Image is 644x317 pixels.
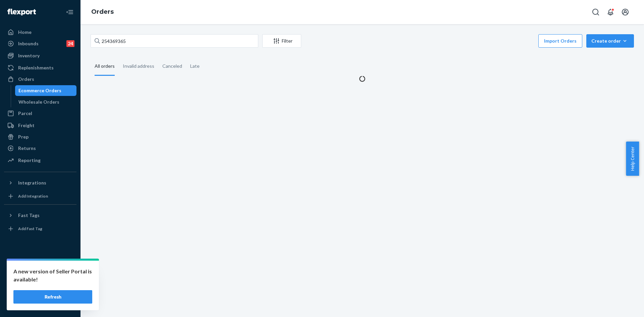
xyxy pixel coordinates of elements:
[589,5,602,19] button: Open Search Box
[13,290,92,304] button: Refresh
[66,40,74,47] div: 24
[123,57,154,75] div: Invalid address
[4,264,76,275] a: Settings
[4,223,76,234] a: Add Fast Tag
[591,38,629,44] div: Create order
[7,9,36,15] img: Flexport logo
[18,157,41,164] div: Reporting
[190,57,200,75] div: Late
[4,38,76,49] a: Inbounds24
[18,40,39,47] div: Inbounds
[4,210,76,221] button: Fast Tags
[619,5,632,19] button: Open account menu
[604,5,617,19] button: Open notifications
[4,143,76,154] a: Returns
[18,179,46,186] div: Integrations
[63,5,76,19] button: Close Navigation
[18,110,32,117] div: Parcel
[18,76,34,83] div: Orders
[18,122,35,129] div: Freight
[95,57,115,76] div: All orders
[18,212,40,219] div: Fast Tags
[18,193,48,199] div: Add Integration
[4,27,76,38] a: Home
[4,120,76,131] a: Freight
[15,97,77,107] a: Wholesale Orders
[262,34,301,48] button: Filter
[86,2,119,22] ol: breadcrumbs
[162,57,182,75] div: Canceled
[4,74,76,85] a: Orders
[13,267,92,283] p: A new version of Seller Portal is available!
[91,8,114,15] a: Orders
[18,87,61,94] div: Ecommerce Orders
[18,29,32,36] div: Home
[18,134,29,140] div: Prep
[18,226,42,231] div: Add Fast Tag
[91,34,258,48] input: Search orders
[4,62,76,73] a: Replenishments
[4,50,76,61] a: Inventory
[538,34,582,48] button: Import Orders
[4,191,76,202] a: Add Integration
[18,64,54,71] div: Replenishments
[4,108,76,119] a: Parcel
[586,34,634,48] button: Create order
[4,275,76,286] a: Talk to Support
[15,85,77,96] a: Ecommerce Orders
[263,38,301,44] div: Filter
[4,131,76,142] a: Prep
[4,298,76,309] button: Give Feedback
[18,52,40,59] div: Inventory
[626,142,639,176] button: Help Center
[18,99,59,105] div: Wholesale Orders
[4,177,76,188] button: Integrations
[4,155,76,166] a: Reporting
[18,145,36,152] div: Returns
[4,287,76,298] a: Help Center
